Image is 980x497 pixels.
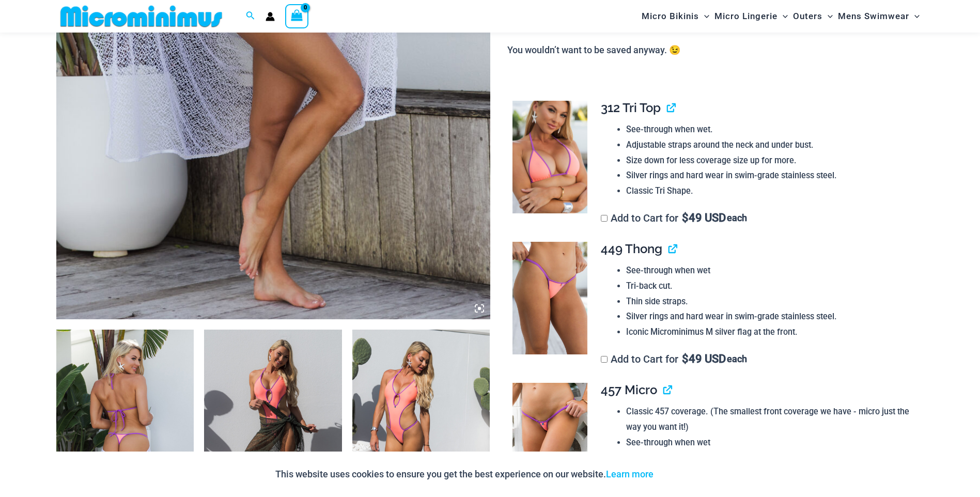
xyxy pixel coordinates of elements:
span: 312 Tri Top [601,100,661,115]
img: Wild Card Neon Bliss 449 Thong 01 [512,242,587,354]
img: Wild Card Neon Bliss 312 Top 03 [512,101,587,213]
button: Accept [661,462,705,487]
a: Micro LingerieMenu ToggleMenu Toggle [712,3,790,29]
li: Silver rings and hard wear in swim-grade stainless steel. [626,168,915,183]
label: Add to Cart for [601,212,747,224]
a: Learn more [606,469,654,479]
p: This website uses cookies to ensure you get the best experience on our website. [275,467,654,482]
a: View Shopping Cart, empty [285,4,309,28]
a: Account icon link [266,12,275,21]
span: 449 Thong [601,241,662,256]
a: Mens SwimwearMenu ToggleMenu Toggle [835,3,922,29]
a: Micro BikinisMenu ToggleMenu Toggle [639,3,712,29]
li: See-through when wet [626,263,915,278]
span: Outers [793,3,822,29]
a: Search icon link [246,10,255,23]
li: Size down for less coverage size up for more. [626,153,915,168]
nav: Site Navigation [637,2,924,31]
span: 49 USD [682,354,726,364]
label: Add to Cart for [601,353,747,365]
span: Micro Lingerie [714,3,777,29]
li: See-through when wet [626,435,915,451]
img: Wild Card Neon Bliss 312 Top 457 Micro 04 [512,383,587,495]
span: $ [682,211,689,224]
span: Mens Swimwear [838,3,909,29]
span: each [727,213,747,223]
span: each [727,354,747,364]
li: See-through when wet. [626,122,915,137]
li: Classic 457 coverage. (The smallest front coverage we have - micro just the way you want it!) [626,404,915,434]
li: Adjustable straps around the neck and under bust. [626,137,915,153]
li: Silver rings and hard wear in swim-grade stainless steel. [626,309,915,324]
span: $ [682,352,689,365]
li: Thin side straps. [626,294,915,309]
a: OutersMenu ToggleMenu Toggle [790,3,835,29]
li: Tri-back cut. [626,278,915,294]
span: Micro Bikinis [642,3,699,29]
span: 457 Micro [601,382,657,397]
input: Add to Cart for$49 USD each [601,215,608,222]
li: Classic Tri Shape. [626,183,915,199]
li: Iconic Microminimus M silver flag at the front. [626,324,915,340]
span: 49 USD [682,213,726,223]
input: Add to Cart for$49 USD each [601,356,608,363]
span: Menu Toggle [909,3,920,29]
span: Menu Toggle [777,3,788,29]
span: Menu Toggle [699,3,709,29]
img: MM SHOP LOGO FLAT [56,5,226,28]
span: Menu Toggle [822,3,833,29]
li: String back. [626,450,915,465]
